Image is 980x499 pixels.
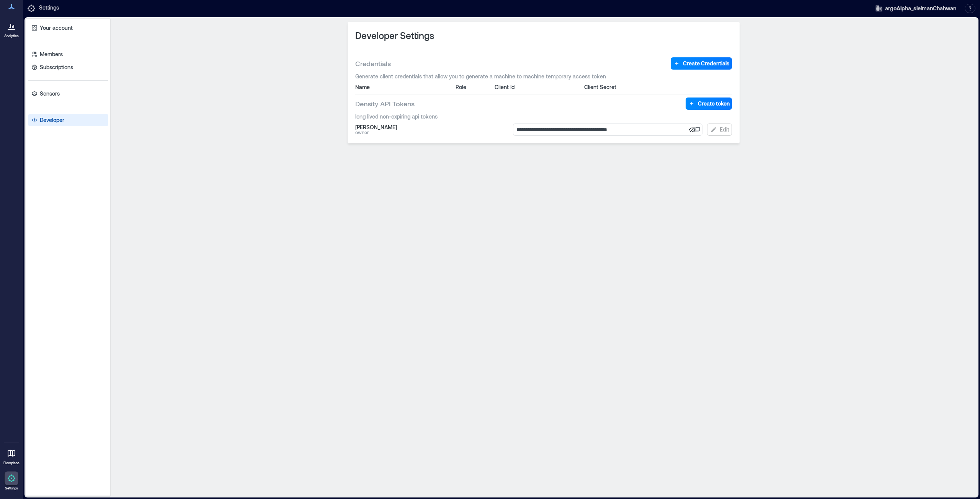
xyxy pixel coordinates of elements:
[686,98,732,110] button: Create token
[28,114,108,126] a: Developer
[355,84,451,90] div: Name
[584,83,681,91] div: Client Secret
[456,83,490,91] div: Role
[355,130,508,135] div: owner
[40,50,63,58] p: Members
[707,124,732,136] button: Edit
[40,63,73,71] p: Subscriptions
[28,22,108,34] a: Your account
[355,124,508,130] div: [PERSON_NAME]
[1,444,22,468] a: Floorplans
[40,24,73,32] p: Your account
[5,486,18,491] p: Settings
[720,126,729,133] span: Edit
[28,61,108,73] a: Subscriptions
[355,99,415,108] span: Density API Tokens
[2,469,21,493] a: Settings
[40,116,64,124] p: Developer
[683,60,730,67] span: Create Credentials
[28,88,108,100] a: Sensors
[39,4,59,13] p: Settings
[355,73,732,80] span: Generate client credentials that allow you to generate a machine to machine temporary access token
[873,2,959,15] button: argoAlpha_sleimanChahwan
[4,34,19,38] p: Analytics
[40,90,60,98] p: Sensors
[355,113,732,120] span: long lived non-expiring api tokens
[885,5,956,12] span: argoAlpha_sleimanChahwan
[355,29,434,42] span: Developer Settings
[698,100,730,107] span: Create token
[495,83,580,91] div: Client Id
[3,461,20,465] p: Floorplans
[2,17,21,41] a: Analytics
[671,57,732,70] button: Create Credentials
[355,59,391,68] span: Credentials
[28,48,108,60] a: Members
